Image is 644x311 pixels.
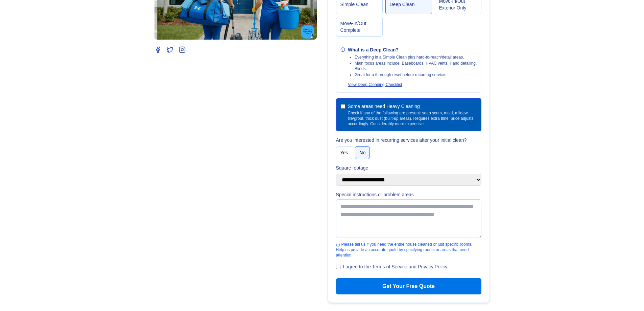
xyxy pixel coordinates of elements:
[336,137,481,143] label: Are you interested in recurring services after your initial clean?
[336,164,481,171] label: Square footage
[336,191,481,198] label: Special instructions or problem areas
[167,46,173,53] a: Twitter
[348,104,420,109] span: Some areas need Heavy Cleaning
[336,146,353,159] button: Yes
[336,278,481,294] button: Get Your Free Quote
[372,264,407,269] a: Terms of Service
[341,104,345,109] input: Some areas need Heavy CleaningCheck if any of the following are present: soap scum, mold, mildew,...
[343,263,449,270] label: I agree to the and .
[336,242,481,258] div: Please tell us if you need the entire house cleaned or just specific rooms. Help us provide an ac...
[418,264,447,269] a: Privacy Policy
[355,54,477,60] li: Everything in a Simple Clean plus hard‑to‑reach/detail areas.
[355,146,370,159] button: No
[348,110,477,127] span: Check if any of the following are present: soap scum, mold, mildew, tile/grout, thick dust (built...
[355,61,477,71] li: Main focus areas include: Baseboards, HVAC vents, Hand detailing, Blinds.
[348,46,477,53] div: What is a Deep Clean?
[348,82,402,87] button: View Deep Cleaning Checklist
[179,46,186,53] a: Instagram
[336,17,383,37] button: Move‑In/Out Complete
[154,46,161,53] a: Facebook
[355,72,477,77] li: Great for a thorough reset before recurring service.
